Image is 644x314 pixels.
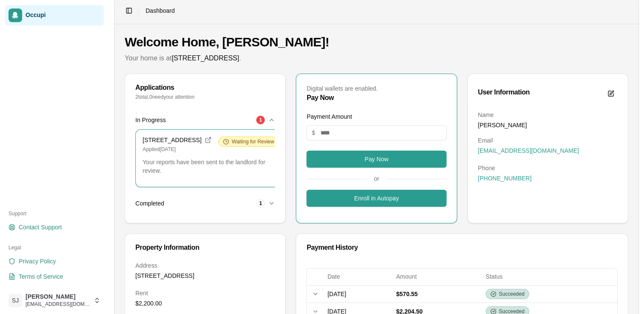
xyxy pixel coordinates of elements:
div: In Progress1 [135,129,275,194]
div: Applications [135,84,275,91]
button: In Progress1 [135,111,275,129]
span: [STREET_ADDRESS] [172,54,239,62]
div: Payment History [306,244,618,251]
span: [PERSON_NAME] [26,293,90,301]
span: [EMAIL_ADDRESS][DOMAIN_NAME] [478,146,579,155]
span: [EMAIL_ADDRESS][DOMAIN_NAME] [26,301,90,308]
span: [DATE] [327,291,346,297]
span: Contact Support [19,223,62,231]
a: Terms of Service [5,270,104,283]
th: Date [324,268,392,285]
label: Payment Amount [306,113,352,120]
span: $ [312,128,315,137]
dt: Address [135,261,275,270]
button: Completed1 [135,194,275,213]
dt: Name [478,111,618,119]
span: [STREET_ADDRESS] [143,137,201,143]
a: Occupi [5,5,104,26]
span: Dashboard [146,6,175,15]
p: Digital wallets are enabled. [306,84,446,93]
span: SJ [9,294,22,307]
p: Applied [DATE] [143,146,212,153]
span: Occupi [26,11,100,19]
button: Enroll in Autopay [306,190,446,207]
a: Privacy Policy [5,254,104,268]
dd: $2,200.00 [135,299,275,308]
th: Amount [393,268,482,285]
span: [PHONE_NUMBER] [478,174,532,183]
span: Privacy Policy [19,257,56,265]
div: Support [5,207,104,220]
div: Your home is at . [125,53,628,63]
span: or [367,174,386,183]
a: Contact Support [5,220,104,234]
nav: breadcrumb [146,6,175,15]
div: 1 [256,116,265,124]
h1: Welcome Home, [PERSON_NAME]! [125,34,628,50]
div: Legal [5,241,104,254]
button: View public listing [203,135,213,145]
dt: Phone [478,164,618,172]
p: Your reports have been sent to the landlord for review. [143,158,279,175]
button: Pay Now [306,151,446,168]
dt: Email [478,136,618,145]
span: In Progress [135,116,166,124]
span: Completed [135,199,164,208]
p: 2 total, 0 need your attention [135,94,275,100]
span: Waiting for Review [232,138,274,145]
span: Terms of Service [19,272,63,281]
div: User Information [478,89,530,96]
span: $570.55 [396,291,418,297]
button: [STREET_ADDRESS] [135,271,194,280]
button: SJ[PERSON_NAME][EMAIL_ADDRESS][DOMAIN_NAME] [5,290,104,311]
th: Status [482,268,617,285]
div: Pay Now [306,94,446,101]
span: Succeeded [499,291,524,297]
div: 1 [256,199,265,208]
dd: [PERSON_NAME] [478,121,618,129]
div: Property Information [135,244,275,251]
dt: Rent [135,289,275,297]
